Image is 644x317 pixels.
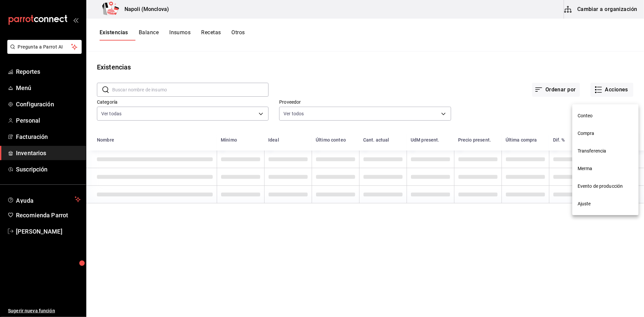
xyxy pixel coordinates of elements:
span: Evento de producción [578,183,633,190]
span: Conteo [578,112,633,119]
span: Merma [578,165,633,172]
span: Transferencia [578,148,633,155]
span: Compra [578,130,633,137]
span: Ajuste [578,200,633,207]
